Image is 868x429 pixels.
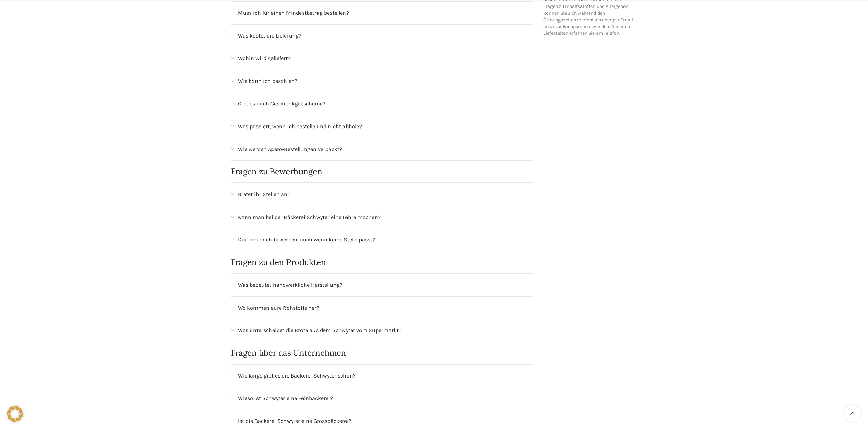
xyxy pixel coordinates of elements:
[238,394,333,403] span: Wieso ist Schwyter eine Feinbäckerei?
[238,417,351,426] span: Ist die Bäckerei Schwyter eine Grossbäckerei?
[238,99,325,108] span: Gibt es auch Geschenkgutscheine?
[238,371,356,380] span: Wie lange gibt es die Bäckerei Schwyter schon?
[238,77,297,86] span: Wie kann ich bezahlen?
[238,145,342,154] span: Wie werden Apéro-Bestellungen verpackt?
[238,54,291,63] span: Wohin wird geliefert?
[238,31,301,40] span: Was kostet die Lieferung?
[231,258,533,266] h2: Fragen zu den Produkten
[844,405,861,422] a: Scroll to top button
[238,235,375,244] span: Darf ich mich bewerben, auch wenn keine Stelle passt?
[231,167,533,176] h2: Fragen zu Bewerbungen
[238,281,342,290] span: Was bedeutet handwerkliche Herstellung?
[238,326,401,335] span: Was unterscheidet die Brote aus dem Schwyter vom Supermarkt?
[238,213,381,222] span: Kann man bei der Bäckerei Schwyter eine Lehre machen?
[238,9,349,17] span: Muss ich für einen Mindestbetrag bestellen?
[231,349,533,357] h2: Fragen über das Unternehmen
[238,304,319,312] span: Wo kommen eure Rohstoffe her?
[238,190,290,199] span: Bietet ihr Stellen an?
[238,122,362,131] span: Was passiert, wenn ich bestelle und nicht abhole?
